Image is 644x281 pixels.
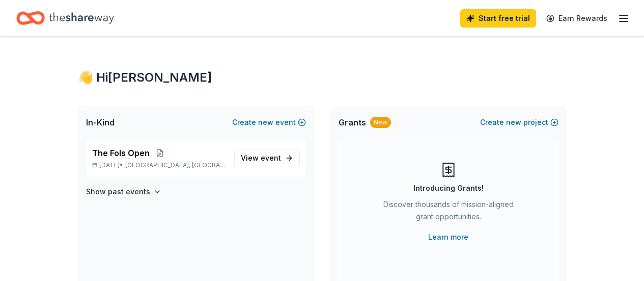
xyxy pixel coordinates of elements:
div: Discover thousands of mission-aligned grant opportunities. [379,198,518,227]
span: new [258,116,273,129]
button: Createnewevent [232,116,306,129]
a: Learn more [428,231,468,243]
div: New [370,117,391,128]
span: new [506,116,521,129]
a: Earn Rewards [540,9,613,28]
span: View [241,152,281,164]
span: The Fols Open [92,147,150,159]
button: Show past events [86,186,161,198]
button: Createnewproject [480,116,558,129]
a: View event [234,149,300,167]
span: event [261,154,281,162]
span: Grants [339,116,366,129]
p: [DATE] • [92,161,226,169]
div: Introducing Grants! [413,182,484,194]
a: Home [16,6,114,30]
span: [GEOGRAPHIC_DATA], [GEOGRAPHIC_DATA] [125,161,226,169]
div: 👋 Hi [PERSON_NAME] [78,69,567,86]
a: Start free trial [460,9,536,28]
span: In-Kind [86,116,115,129]
h4: Show past events [86,186,150,198]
